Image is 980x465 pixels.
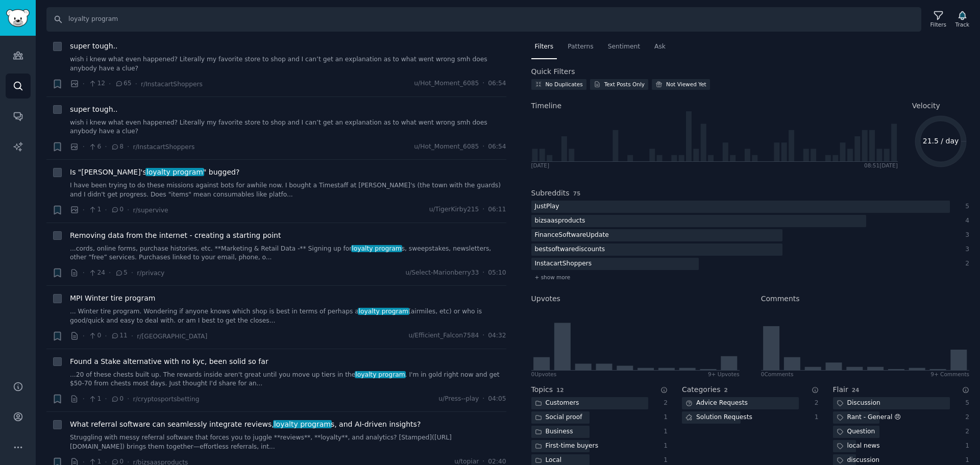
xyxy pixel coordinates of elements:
div: Business [531,426,577,438]
span: u/Press--play [438,395,479,404]
div: bizsaasproducts [531,215,589,228]
span: · [131,331,133,341]
span: 1 [88,205,101,214]
div: [DATE] [531,162,550,169]
span: 06:54 [488,142,506,152]
a: MPI Winter tire program [70,293,155,304]
span: · [105,141,107,152]
div: 9+ Upvotes [708,371,740,378]
div: Question [833,426,879,438]
span: r/supervive [133,207,168,214]
span: u/Efficient_Falcon7584 [408,331,479,340]
h2: Subreddits [531,188,570,199]
h2: Comments [761,293,800,304]
span: 05:10 [488,268,506,278]
span: + show more [535,274,571,281]
span: · [127,394,129,404]
span: · [482,268,484,278]
div: JustPlay [531,201,563,213]
span: · [109,79,111,89]
a: What referral software can seamlessly integrate reviews,loyalty programs, and AI-driven insights? [70,419,421,430]
div: First-time buyers [531,440,602,453]
span: 0 [111,395,124,404]
span: Ask [654,42,666,52]
span: loyalty program [355,371,406,378]
span: · [83,205,85,215]
a: Removing data from the internet - creating a starting point [70,230,281,241]
span: 0 [88,331,101,340]
div: 0 Comment s [761,371,794,378]
span: r/InstacartShoppers [133,143,194,151]
span: 12 [88,79,105,88]
div: Track [955,21,969,28]
div: 2 [961,413,970,422]
div: 5 [961,399,970,408]
span: · [83,331,85,341]
div: Customers [531,397,583,410]
span: u/Hot_Moment_6085 [414,142,479,152]
div: 1 [659,442,668,451]
span: loyalty program [351,245,403,252]
span: loyalty program [145,168,204,176]
button: Track [952,9,973,30]
a: Found a Stake alternative with no kyc, been solid so far [70,356,268,367]
div: Social proof [531,411,586,424]
span: 75 [573,190,581,197]
text: 21.5 / day [922,137,959,145]
span: u/Select-Marionberry33 [405,268,479,278]
span: loyalty program [273,420,332,428]
a: wish i knew what even happened? Literally my favorite store to shop and I can’t get an explanatio... [70,55,506,73]
span: 1 [88,395,101,404]
input: Search Keyword [46,7,921,32]
div: Not Viewed Yet [666,81,706,88]
div: 9+ Comments [930,371,969,378]
span: super tough.. [70,104,117,115]
span: · [105,205,107,215]
span: 12 [556,387,564,393]
a: I have been trying to do these missions against bots for awhile now. I bought a Timestaff at [PER... [70,181,506,199]
a: wish i knew what even happened? Literally my favorite store to shop and I can’t get an explanatio... [70,118,506,136]
span: r/privacy [137,270,164,277]
div: 08:51 [DATE] [864,162,898,169]
div: 3 [961,245,970,254]
div: InstacartShoppers [531,258,596,271]
span: 6 [88,142,101,152]
a: ...20 of these chests built up. The rewards inside aren't great until you move up tiers in theloy... [70,371,506,388]
span: 24 [88,268,105,278]
div: bestsoftwarediscounts [531,243,609,256]
span: 8 [111,142,124,152]
span: · [105,331,107,341]
span: u/Hot_Moment_6085 [414,79,479,88]
div: 1 [810,413,819,422]
div: 2 [961,259,970,268]
span: 2 [724,387,727,393]
div: Filters [930,21,946,28]
div: 2 [810,399,819,408]
span: r/InstacartShoppers [141,81,203,88]
span: · [127,205,129,215]
span: · [135,79,137,89]
div: 4 [961,216,970,226]
span: · [482,205,484,214]
div: 5 [961,202,970,211]
div: No Duplicates [546,81,583,88]
div: 2 [659,399,668,408]
a: super tough.. [70,41,117,52]
span: 0 [111,205,124,214]
h2: Flair [833,384,848,395]
div: 1 [659,427,668,436]
a: ... Winter tire program. Wondering if anyone knows which shop is best in terms of perhaps aloyalt... [70,307,506,325]
span: · [482,79,484,88]
a: Struggling with messy referral software that forces you to juggle **reviews**, **loyalty**, and a... [70,433,506,451]
span: · [127,141,129,152]
div: FinanceSoftwareUpdate [531,229,612,242]
div: Solution Requests [682,411,756,424]
span: u/TigerKirby215 [429,205,479,214]
span: r/cryptosportsbetting [133,396,199,403]
img: GummySearch logo [6,9,30,27]
h2: Upvotes [531,293,560,304]
span: · [83,141,85,152]
span: Sentiment [608,42,640,52]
